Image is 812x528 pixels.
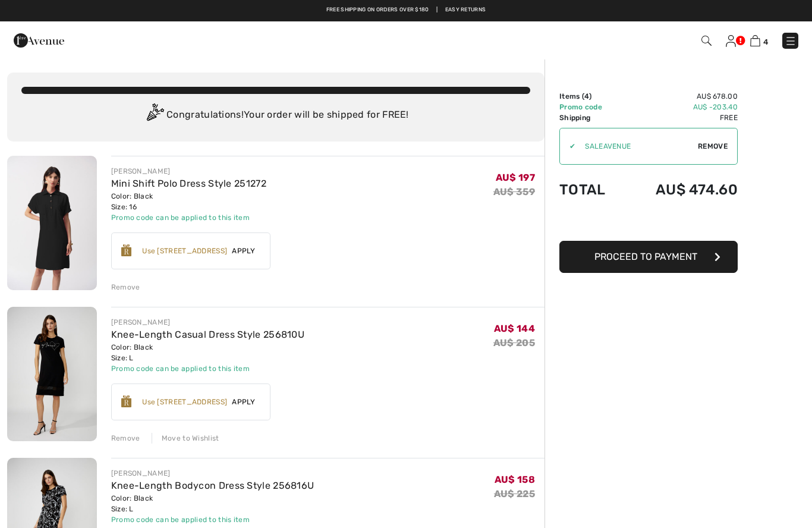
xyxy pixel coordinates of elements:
span: Apply [227,397,260,407]
img: Reward-Logo.svg [121,395,132,407]
td: AU$ 474.60 [624,169,738,210]
div: Promo code can be applied to this item [111,212,266,223]
iframe: PayPal [559,210,738,237]
div: [PERSON_NAME] [111,317,304,328]
span: Proceed to Payment [594,251,697,262]
span: 4 [584,92,589,100]
div: Use [STREET_ADDRESS] [142,246,227,256]
div: [PERSON_NAME] [111,166,266,177]
div: Color: Black Size: L [111,342,304,363]
a: 4 [750,33,768,48]
span: | [436,6,438,14]
input: Promo code [575,128,698,164]
div: Move to Wishlist [152,433,219,444]
img: Search [701,36,712,46]
span: 4 [763,37,768,46]
s: AU$ 225 [494,488,535,499]
a: Knee-Length Bodycon Dress Style 256816U [111,480,314,491]
img: My Info [726,35,736,47]
div: Color: Black Size: L [111,493,314,514]
td: Promo code [559,102,624,112]
span: Apply [227,246,260,256]
div: ✔ [560,141,575,152]
td: Total [559,169,624,210]
img: Knee-Length Casual Dress Style 256810U [7,307,97,441]
span: AU$ 144 [494,323,535,334]
img: Menu [785,35,797,47]
a: 1ère Avenue [14,34,64,45]
td: Free [624,112,738,123]
a: Free shipping on orders over $180 [326,6,429,14]
span: Remove [698,141,728,152]
a: Mini Shift Polo Dress Style 251272 [111,178,266,189]
img: Congratulation2.svg [143,103,166,127]
div: Remove [111,433,140,444]
img: Reward-Logo.svg [121,244,132,256]
td: Shipping [559,112,624,123]
div: Promo code can be applied to this item [111,363,304,374]
img: Shopping Bag [750,35,760,46]
td: AU$ -203.40 [624,102,738,112]
div: Color: Black Size: 16 [111,191,266,212]
span: AU$ 158 [495,474,535,485]
div: Promo code can be applied to this item [111,514,314,525]
button: Proceed to Payment [559,241,738,273]
a: Easy Returns [445,6,486,14]
a: Knee-Length Casual Dress Style 256810U [111,329,304,340]
td: Items ( ) [559,91,624,102]
s: AU$ 359 [493,186,535,197]
div: Remove [111,282,140,293]
img: 1ère Avenue [14,29,64,52]
div: [PERSON_NAME] [111,468,314,479]
img: Mini Shift Polo Dress Style 251272 [7,156,97,290]
span: AU$ 197 [496,172,535,183]
div: Congratulations! Your order will be shipped for FREE! [21,103,530,127]
s: AU$ 205 [493,337,535,348]
td: AU$ 678.00 [624,91,738,102]
div: Use [STREET_ADDRESS] [142,397,227,407]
